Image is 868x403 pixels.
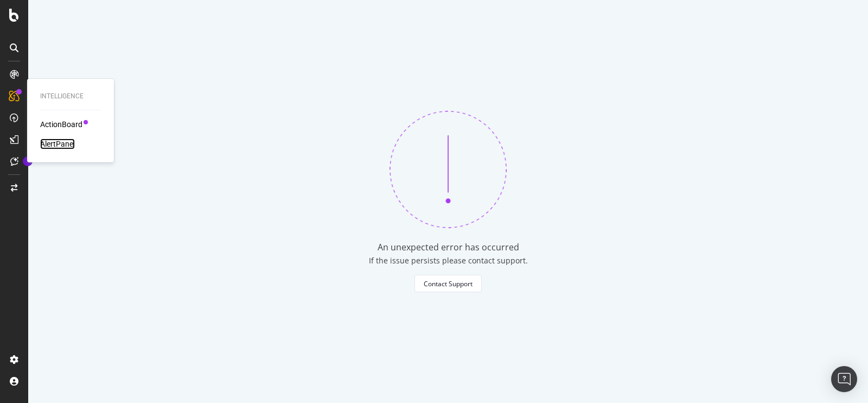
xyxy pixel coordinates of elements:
div: An unexpected error has occurred [378,241,519,254]
div: Intelligence [40,92,101,101]
button: Contact Support [414,275,482,292]
div: Open Intercom Messenger [831,366,857,392]
div: Contact Support [424,279,473,288]
a: AlertPanel [40,138,75,149]
div: Tooltip anchor [23,156,33,166]
img: 370bne1z.png [390,111,507,228]
a: ActionBoard [40,119,82,130]
div: If the issue persists please contact support. [369,255,528,266]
